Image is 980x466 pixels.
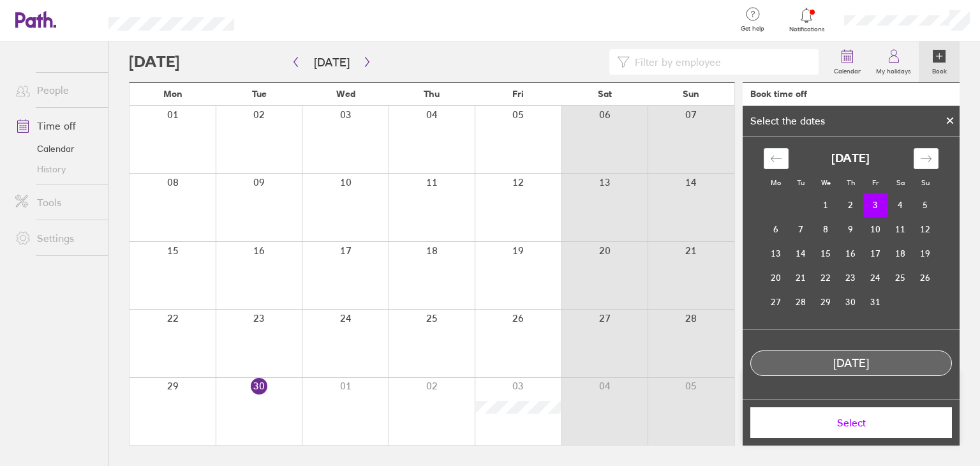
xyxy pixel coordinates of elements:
td: Saturday, October 18, 2025 [888,241,913,266]
a: Tools [5,190,108,215]
strong: [DATE] [831,152,870,165]
td: Sunday, October 26, 2025 [913,266,938,290]
label: Calendar [826,64,868,75]
td: Wednesday, October 8, 2025 [813,217,838,241]
span: Sat [598,89,612,99]
small: We [821,178,831,187]
td: Tuesday, October 21, 2025 [789,266,813,290]
td: Thursday, October 9, 2025 [838,217,863,241]
a: History [5,159,108,179]
span: Get help [732,25,773,33]
input: Filter by employee [630,50,811,74]
div: Move backward to switch to the previous month. [764,148,789,169]
a: Notifications [786,6,828,33]
td: Tuesday, October 28, 2025 [789,290,813,314]
td: Sunday, October 12, 2025 [913,217,938,241]
button: Select [750,407,952,438]
td: Thursday, October 23, 2025 [838,266,863,290]
td: Selected. Friday, October 3, 2025 [863,193,888,217]
td: Friday, October 31, 2025 [863,290,888,314]
td: Monday, October 6, 2025 [764,217,789,241]
td: Monday, October 27, 2025 [764,290,789,314]
td: Thursday, October 2, 2025 [838,193,863,217]
a: Settings [5,225,108,251]
small: Su [921,178,930,187]
span: Thu [424,89,440,99]
td: Wednesday, October 1, 2025 [813,193,838,217]
a: My holidays [868,41,919,82]
small: Tu [797,178,805,187]
a: Calendar [826,41,868,82]
td: Wednesday, October 29, 2025 [813,290,838,314]
td: Wednesday, October 15, 2025 [813,241,838,266]
td: Friday, October 24, 2025 [863,266,888,290]
td: Friday, October 10, 2025 [863,217,888,241]
td: Sunday, October 5, 2025 [913,193,938,217]
td: Saturday, October 4, 2025 [888,193,913,217]
label: My holidays [868,64,919,75]
div: [DATE] [751,357,951,370]
td: Saturday, October 25, 2025 [888,266,913,290]
div: Select the dates [743,115,833,126]
span: Mon [163,89,182,99]
td: Sunday, October 19, 2025 [913,241,938,266]
div: Book time off [750,89,807,99]
span: Wed [336,89,355,99]
label: Book [924,64,954,75]
td: Friday, October 17, 2025 [863,241,888,266]
div: Move forward to switch to the next month. [914,148,939,169]
small: Mo [771,178,781,187]
button: [DATE] [304,52,360,73]
small: Fr [872,178,879,187]
td: Tuesday, October 7, 2025 [789,217,813,241]
span: Tue [252,89,267,99]
td: Thursday, October 16, 2025 [838,241,863,266]
a: People [5,77,108,103]
small: Sa [896,178,905,187]
td: Monday, October 20, 2025 [764,266,789,290]
small: Th [847,178,855,187]
td: Monday, October 13, 2025 [764,241,789,266]
td: Wednesday, October 22, 2025 [813,266,838,290]
td: Tuesday, October 14, 2025 [789,241,813,266]
a: Time off [5,113,108,139]
td: Thursday, October 30, 2025 [838,290,863,314]
span: Sun [683,89,699,99]
span: Select [759,417,943,428]
span: Fri [512,89,524,99]
a: Book [919,41,960,82]
span: Notifications [786,26,828,33]
td: Saturday, October 11, 2025 [888,217,913,241]
div: Calendar [750,137,953,329]
a: Calendar [5,139,108,159]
